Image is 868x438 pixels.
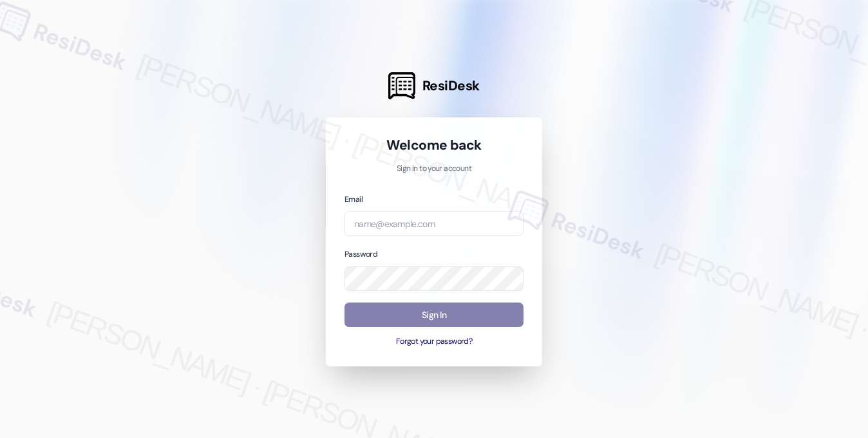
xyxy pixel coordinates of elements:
img: ResiDesk Logo [388,72,415,99]
span: ResiDesk [422,77,480,95]
button: Sign In [344,303,524,328]
h1: Welcome back [344,136,524,154]
button: Forgot your password? [344,336,524,348]
input: name@example.com [344,211,524,236]
label: Password [344,249,377,259]
label: Email [344,194,363,204]
p: Sign in to your account [344,163,524,175]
